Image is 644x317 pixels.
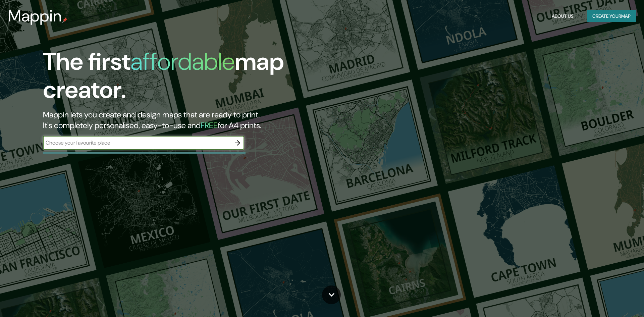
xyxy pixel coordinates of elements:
button: About Us [549,10,576,22]
button: Create yourmap [587,10,636,22]
input: Choose your favourite place [43,139,231,147]
h3: Mappin [8,7,62,25]
h5: FREE [201,120,218,130]
h1: The first map creator. [43,48,365,109]
h1: affordable [130,46,235,77]
h2: Mappin lets you create and design maps that are ready to print. It's completely personalised, eas... [43,109,365,131]
img: mappin-pin [62,17,67,23]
